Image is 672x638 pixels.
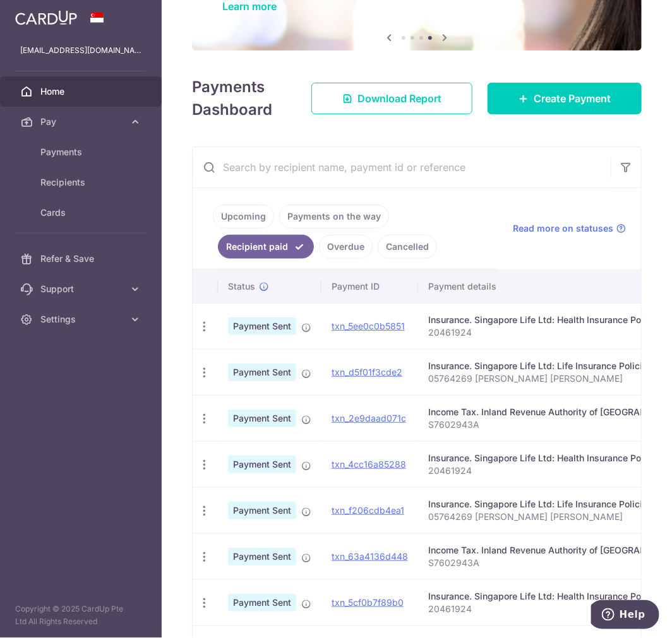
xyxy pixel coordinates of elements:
a: txn_5cf0b7f89b0 [332,597,404,608]
a: Recipient paid [218,235,314,259]
span: Home [40,85,124,98]
span: Read more on statuses [513,222,613,235]
input: Search by recipient name, payment id or reference [193,147,611,187]
span: Settings [40,313,124,326]
a: txn_2e9daad071c [332,413,406,423]
a: txn_5ee0c0b5851 [332,321,405,331]
th: Payment ID [321,270,418,303]
span: Payment Sent [228,502,296,519]
a: txn_4cc16a85288 [332,459,406,470]
a: txn_f206cdb4ea1 [332,505,404,516]
a: Payments on the way [279,204,389,228]
a: Overdue [319,235,373,259]
p: [EMAIL_ADDRESS][DOMAIN_NAME] [20,44,141,57]
iframe: Opens a widget where you can find more information [591,600,659,632]
a: txn_63a4136d448 [332,551,408,562]
span: Download Report [357,91,441,106]
a: txn_d5f01f3cde2 [332,367,402,377]
span: Payment Sent [228,594,296,611]
a: Create Payment [488,83,642,114]
h4: Payments Dashboard [192,76,289,121]
span: Payment Sent [228,317,296,335]
a: Read more on statuses [513,222,626,235]
span: Payments [40,146,124,158]
a: Cancelled [378,235,437,259]
span: Payment Sent [228,410,296,427]
span: Support [40,283,124,295]
span: Refer & Save [40,252,124,265]
span: Payment Sent [228,548,296,565]
span: Create Payment [534,91,611,106]
span: Payment Sent [228,363,296,381]
img: CardUp [15,10,77,25]
span: Status [228,280,255,293]
span: Cards [40,206,124,219]
span: Pay [40,115,124,128]
span: Payment Sent [228,456,296,473]
a: Upcoming [213,204,274,228]
span: Recipients [40,176,124,189]
a: Download Report [311,83,472,114]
